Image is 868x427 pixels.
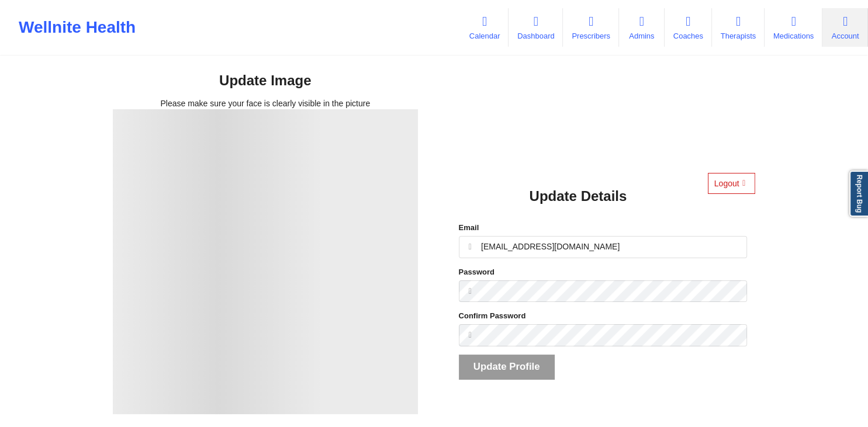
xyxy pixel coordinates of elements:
[822,8,868,47] a: Account
[712,8,765,47] a: Therapists
[509,8,563,47] a: Dashboard
[459,310,748,322] label: Confirm Password
[708,173,755,194] button: Logout
[529,188,627,206] div: Update Details
[619,8,665,47] a: Admins
[459,236,748,258] input: Email address
[219,72,311,90] div: Update Image
[459,222,748,234] label: Email
[461,8,509,47] a: Calendar
[665,8,712,47] a: Coaches
[459,266,748,278] label: Password
[849,171,868,217] a: Report Bug
[765,8,822,47] a: Medications
[563,8,618,47] a: Prescribers
[113,98,418,109] div: Please make sure your face is clearly visible in the picture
